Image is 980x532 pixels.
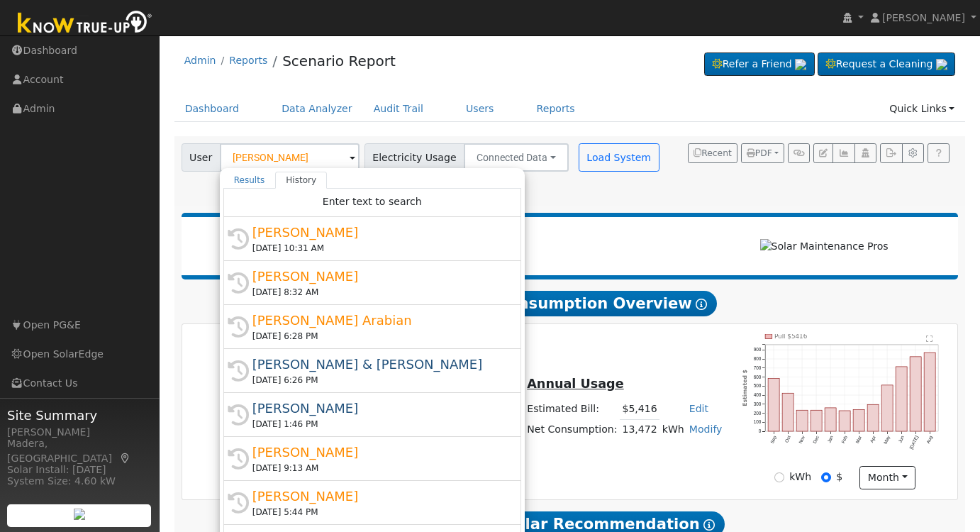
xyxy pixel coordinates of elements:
[174,96,250,122] a: Dashboard
[119,453,132,464] a: Map
[252,418,505,431] div: [DATE] 1:46 PM
[455,96,505,122] a: Users
[252,223,505,242] div: [PERSON_NAME]
[902,143,924,163] button: Settings
[821,472,831,482] input: $
[252,286,505,299] div: [DATE] 8:32 AM
[928,143,950,163] a: Help Link
[812,435,820,445] text: Dec
[883,435,892,445] text: May
[826,435,834,444] text: Jan
[818,52,955,77] a: Request a Cleaning
[228,404,249,426] i: History
[910,357,921,431] rect: onclick=""
[271,96,363,122] a: Data Analyzer
[854,143,876,163] button: Login As
[882,12,965,23] span: [PERSON_NAME]
[252,462,505,475] div: [DATE] 9:13 AM
[228,228,249,250] i: History
[696,299,707,310] i: Show Help
[182,143,221,172] span: User
[525,419,620,440] td: Net Consumption:
[252,355,505,374] div: [PERSON_NAME] & [PERSON_NAME]
[768,379,779,432] rect: onclick=""
[7,436,152,466] div: Madera, [GEOGRAPHIC_DATA]
[867,404,879,431] rect: onclick=""
[688,143,737,163] button: Recent
[252,443,505,462] div: [PERSON_NAME]
[229,55,267,66] a: Reports
[881,385,893,431] rect: onclick=""
[813,143,833,163] button: Edit User
[741,143,784,163] button: PDF
[753,383,761,388] text: 500
[223,172,276,189] a: Results
[252,311,505,330] div: [PERSON_NAME] Arabian
[753,401,761,406] text: 300
[228,272,249,294] i: History
[869,435,878,444] text: Apr
[747,148,772,158] span: PDF
[833,143,854,163] button: Multi-Series Graph
[364,143,464,172] span: Electricity Usage
[7,462,152,477] div: Solar Install: [DATE]
[189,224,697,268] div: Powered by Know True-Up ®
[252,330,505,343] div: [DATE] 6:28 PM
[7,425,152,440] div: [PERSON_NAME]
[774,472,784,482] input: kWh
[252,487,505,506] div: [PERSON_NAME]
[753,347,761,352] text: 900
[252,267,505,286] div: [PERSON_NAME]
[252,506,505,519] div: [DATE] 5:44 PM
[689,403,708,414] a: Edit
[926,335,932,342] text: 
[525,399,620,420] td: Estimated Bill:
[796,410,808,431] rect: onclick=""
[659,419,686,440] td: kWh
[275,172,327,189] a: History
[228,316,249,338] i: History
[925,435,934,445] text: Aug
[689,423,723,435] a: Modify
[811,410,822,431] rect: onclick=""
[620,419,659,440] td: 13,472
[7,406,152,425] span: Site Summary
[704,52,815,77] a: Refer a Friend
[184,55,216,66] a: Admin
[363,96,434,122] a: Audit Trail
[753,356,761,361] text: 800
[753,392,761,397] text: 400
[782,393,794,431] rect: onclick=""
[220,143,360,172] input: Select a User
[908,435,920,450] text: [DATE]
[252,399,505,418] div: [PERSON_NAME]
[74,509,85,520] img: retrieve
[579,143,659,172] button: Load System
[898,435,906,444] text: Jun
[879,96,965,122] a: Quick Links
[228,492,249,514] i: History
[423,291,716,316] span: Energy Consumption Overview
[853,410,864,432] rect: onclick=""
[896,367,907,431] rect: onclick=""
[196,224,689,248] h2: Scenario Report
[464,143,569,172] button: Connected Data
[252,374,505,387] div: [DATE] 6:26 PM
[759,428,762,433] text: 0
[760,239,889,254] img: Solar Maintenance Pros
[703,519,715,531] i: Show Help
[798,435,806,445] text: Nov
[936,59,947,70] img: retrieve
[753,411,761,416] text: 200
[753,420,761,425] text: 100
[788,143,810,163] button: Generate Report Link
[825,408,836,431] rect: onclick=""
[252,242,505,255] div: [DATE] 10:31 AM
[228,448,249,470] i: History
[7,474,152,489] div: System Size: 4.60 kW
[839,411,850,431] rect: onclick=""
[11,8,160,40] img: Know True-Up
[753,365,761,370] text: 700
[880,143,902,163] button: Export Interval Data
[854,435,862,445] text: Mar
